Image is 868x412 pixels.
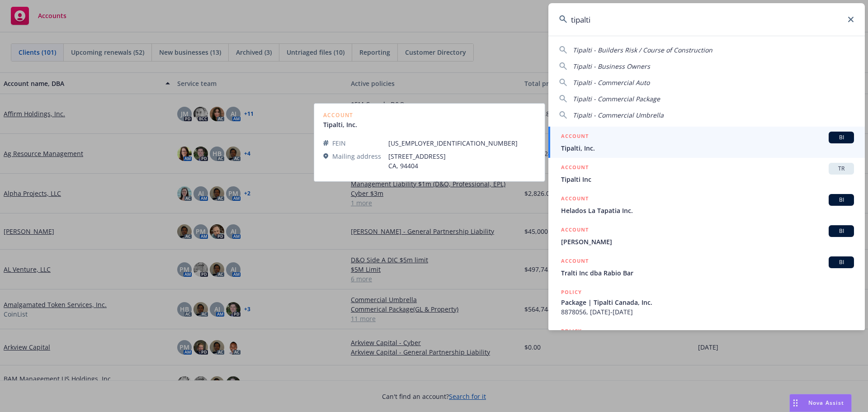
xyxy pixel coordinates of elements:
span: 8878056, [DATE]-[DATE] [561,307,854,317]
span: Nova Assist [808,399,844,407]
a: ACCOUNTBIHelados La Tapatia Inc. [548,189,865,220]
span: [PERSON_NAME] [561,237,854,246]
span: BI [832,196,850,204]
h5: POLICY [561,288,582,297]
span: Tralti Inc dba Rabio Bar [561,268,854,278]
span: Package | Tipalti Canada, Inc. [561,298,854,307]
a: ACCOUNTBI[PERSON_NAME] [548,220,865,251]
span: Tipalti - Commercial Auto [573,78,650,87]
h5: ACCOUNT [561,163,589,174]
a: POLICY [548,322,865,360]
span: Tipalti Inc [561,175,854,184]
span: TR [832,165,850,173]
span: BI [832,227,850,235]
button: Nova Assist [789,394,852,412]
a: ACCOUNTTRTipalti Inc [548,158,865,189]
span: Tipalti - Commercial Umbrella [573,111,664,119]
span: Tipalti - Business Owners [573,62,650,71]
a: ACCOUNTBITipalti, Inc. [548,127,865,158]
div: Drag to move [790,394,801,412]
h5: ACCOUNT [561,256,589,267]
h5: ACCOUNT [561,194,589,205]
h5: POLICY [561,327,582,336]
h5: ACCOUNT [561,132,589,142]
h5: ACCOUNT [561,225,589,236]
span: Tipalti, Inc. [561,143,854,153]
span: Tipalti - Builders Risk / Course of Construction [573,46,712,54]
span: Helados La Tapatia Inc. [561,206,854,215]
span: Tipalti - Commercial Package [573,95,660,103]
a: ACCOUNTBITralti Inc dba Rabio Bar [548,251,865,283]
input: Search... [548,3,865,36]
span: BI [832,258,850,266]
span: BI [832,133,850,142]
a: POLICYPackage | Tipalti Canada, Inc.8878056, [DATE]-[DATE] [548,283,865,322]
